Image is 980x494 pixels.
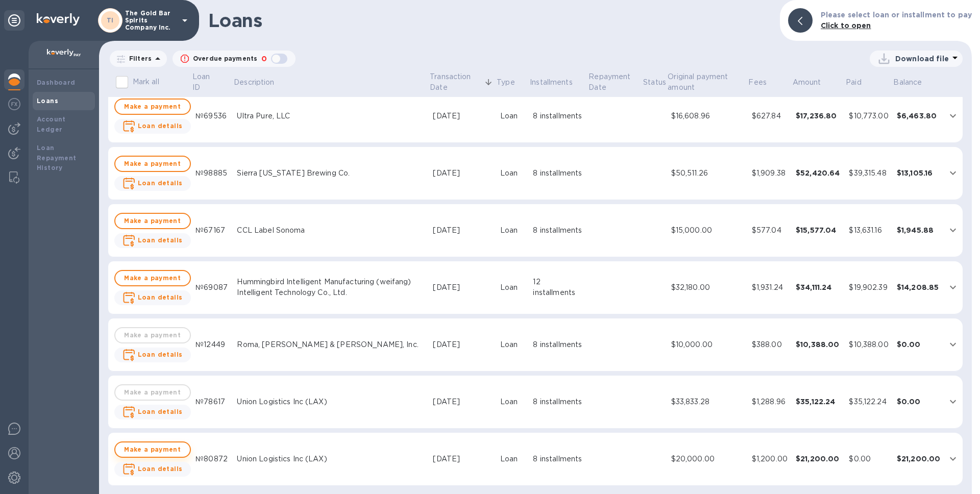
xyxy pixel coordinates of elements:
div: $627.84 [752,111,788,121]
p: Transaction Date [430,71,482,93]
div: $35,122.24 [849,397,888,407]
button: expand row [945,223,961,238]
div: $17,236.80 [796,111,841,121]
h1: Loans [208,10,772,31]
div: [DATE] [433,282,492,293]
button: Loan details [114,119,191,134]
button: Loan details [114,233,191,248]
p: Download file [895,54,949,64]
div: $50,511.26 [671,168,744,179]
b: Loan details [138,465,183,473]
div: Hummingbird Intelligent Manufacturing (weifang) Intelligent Technology Co., Ltd. [237,277,425,298]
span: Make a payment [124,101,182,113]
div: $10,773.00 [849,111,888,121]
button: expand row [945,108,961,123]
p: The Gold Bar Spirits Company Inc. [125,10,176,31]
div: $1,909.38 [752,168,788,179]
div: Roma, [PERSON_NAME] & [PERSON_NAME], Inc. [237,339,425,350]
b: Loan details [138,408,183,415]
div: $0.00 [897,339,941,350]
div: Union Logistics Inc (LAX) [237,397,425,407]
div: №80872 [195,454,229,464]
div: №12449 [195,339,229,350]
div: Loan [500,454,525,464]
div: 8 installments [533,168,583,179]
p: 0 [261,54,267,64]
div: Loan [500,282,525,293]
div: №67167 [195,225,229,236]
span: Loan ID [192,71,232,93]
b: Loan Repayment History [37,144,77,172]
div: $15,577.04 [796,225,841,235]
p: Installments [530,77,573,88]
div: [DATE] [433,168,492,179]
div: [DATE] [433,339,492,350]
div: [DATE] [433,397,492,407]
button: Make a payment [114,441,191,458]
div: 12 installments [533,277,583,298]
b: TI [107,16,114,24]
b: Dashboard [37,79,76,86]
b: Loans [37,97,58,105]
div: 8 installments [533,111,583,121]
div: Loan [500,111,525,121]
button: expand row [945,394,961,409]
button: Make a payment [114,213,191,229]
div: $13,631.16 [849,225,888,236]
button: expand row [945,165,961,181]
span: Balance [893,77,935,88]
button: expand row [945,451,961,466]
div: 8 installments [533,454,583,464]
button: Overdue payments0 [173,51,296,67]
div: $34,111.24 [796,282,841,292]
b: Loan details [138,236,183,244]
b: Loan details [138,293,183,301]
p: Filters [125,54,152,63]
span: Description [234,77,287,88]
div: $10,000.00 [671,339,744,350]
span: Make a payment [124,443,182,456]
button: expand row [945,337,961,352]
p: Original payment amount [668,71,733,93]
span: Fees [748,77,780,88]
div: $0.00 [849,454,888,464]
div: $388.00 [752,339,788,350]
button: Loan details [114,462,191,477]
div: $32,180.00 [671,282,744,293]
span: Make a payment [124,215,182,227]
button: Loan details [114,405,191,419]
p: Mark all [133,77,159,87]
div: Ultra Pure, LLC [237,111,425,121]
b: Loan details [138,179,183,187]
div: $577.04 [752,225,788,236]
p: Overdue payments [193,54,257,63]
span: Make a payment [124,158,182,170]
div: $21,200.00 [796,454,841,464]
div: [DATE] [433,111,492,121]
div: №98885 [195,168,229,179]
p: Repayment Date [589,71,641,93]
span: Installments [530,77,586,88]
p: Loan ID [192,71,219,93]
p: Fees [748,77,767,88]
div: №69536 [195,111,229,121]
div: 8 installments [533,225,583,236]
div: $1,200.00 [752,454,788,464]
div: Loan [500,339,525,350]
div: [DATE] [433,454,492,464]
button: Loan details [114,176,191,191]
div: $19,902.39 [849,282,888,293]
p: Amount [793,77,821,88]
div: №69087 [195,282,229,293]
div: $1,931.24 [752,282,788,293]
div: $1,945.88 [897,225,941,235]
div: $15,000.00 [671,225,744,236]
button: Make a payment [114,156,191,172]
p: Paid [846,77,862,88]
div: $39,315.48 [849,168,888,179]
div: 8 installments [533,397,583,407]
div: 8 installments [533,339,583,350]
span: Paid [846,77,875,88]
div: CCL Label Sonoma [237,225,425,236]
